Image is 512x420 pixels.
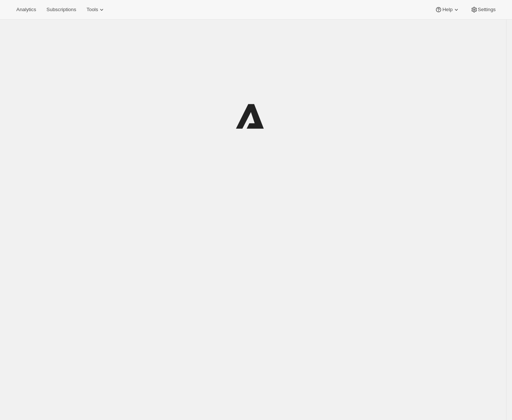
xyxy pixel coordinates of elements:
[12,4,40,15] button: Analytics
[42,4,81,15] button: Subscriptions
[478,7,496,13] span: Settings
[82,4,110,15] button: Tools
[16,7,36,13] span: Analytics
[466,4,500,15] button: Settings
[46,7,76,13] span: Subscriptions
[86,7,98,13] span: Tools
[430,4,464,15] button: Help
[442,7,452,13] span: Help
